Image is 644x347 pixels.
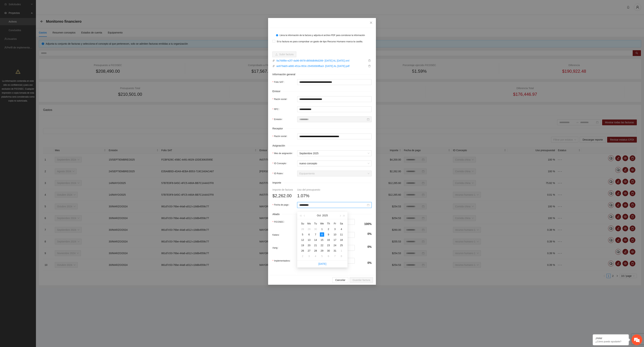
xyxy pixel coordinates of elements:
span: Receptor [272,127,286,131]
div: 26 [300,249,305,253]
input: RFC: [297,106,372,112]
span: $2,262.00 [272,192,292,199]
span: Septiembre 2025 [299,151,369,156]
div: 28 [300,227,305,231]
td: 2025-10-26 [299,248,306,253]
div: 9 [326,232,331,237]
td: 2025-11-01 [338,248,345,253]
button: delete [367,64,372,68]
div: 2 [326,227,331,231]
td: 2025-09-30 [312,226,319,232]
td: 2025-10-25 [338,243,345,248]
h4: 0% [359,245,372,249]
div: Chatee con nosotros ahora [19,18,60,23]
span: uploadSubir factura [272,53,296,56]
th: Tu [312,221,319,226]
th: Th [325,221,332,226]
div: 25 [339,243,344,247]
td: 2025-10-18 [338,237,345,243]
p: ¿Cómo puedo ayudarte? [595,340,626,343]
a: 9a766f8e-e2f7-4a96-9978-d856db96d289- [DATE] AL [DATE].xml [275,59,367,63]
div: Llena la información de la factura y adjunta el archivo PDF para corroborar la información [280,34,369,37]
span: Estamos en línea. [21,48,50,84]
span: delete [367,65,371,67]
span: close [370,21,372,24]
div: 21 [313,243,318,247]
label: RFC: [272,106,281,112]
span: paper-clip [272,59,275,62]
td: 2025-09-28 [299,226,306,232]
button: Guardar factura [350,277,373,283]
span: 1.07% [297,192,309,199]
td: 2025-10-05 [299,232,306,237]
div: 7 [313,232,318,237]
div: 3 [307,254,311,258]
td: 2025-11-08 [338,253,345,259]
div: 27 [307,249,311,253]
td: 2025-11-07 [332,253,338,259]
label: Katara: [272,232,281,238]
div: 23 [326,243,331,247]
span: Si tu factura es para comprobar un gasto de tipo Recurso Humano marca la casilla. [275,40,364,43]
button: Oct [317,212,321,219]
th: Sa [338,221,345,226]
label: Emisión: [272,116,284,122]
span: nuevo concepto [299,161,369,166]
div: 30 [313,227,318,231]
td: 2025-10-23 [325,243,332,248]
td: 2025-10-13 [306,237,312,243]
td: 2025-10-24 [332,243,338,248]
th: Fr [332,221,338,226]
td: 2025-10-10 [332,232,338,237]
span: Asignación [272,144,288,148]
div: 7 [333,254,337,258]
div: 8 [320,232,324,237]
td: 2025-10-30 [325,248,332,253]
div: 4 [339,227,344,231]
input: Razón social: [297,96,372,102]
div: Uso del presupuesto [297,188,320,192]
div: 2 [300,254,305,258]
td: 2025-11-05 [319,253,325,259]
td: 2025-10-15 [319,237,325,243]
span: Importe [272,181,284,185]
td: 2025-10-21 [312,243,319,248]
label: Implementadora: [272,258,292,264]
th: Mo [306,221,312,226]
td: 2025-10-28 [312,248,319,253]
label: Razón social: [272,96,289,102]
label: Folio SAT: [272,79,286,85]
th: We [319,221,325,226]
button: 2025 [322,212,328,219]
div: ¡Hola! [595,337,626,340]
div: 5 [300,232,305,237]
input: Emisión: [299,117,366,121]
div: 17 [333,238,337,242]
td: 2025-10-14 [312,237,319,243]
td: 2025-11-02 [299,253,306,259]
div: 1 [320,227,324,231]
td: 2025-10-16 [325,237,332,243]
label: Fecha de pago: [272,202,291,208]
span: Aliado [272,212,282,216]
td: 2025-10-02 [325,226,332,232]
button: Cancelar [332,277,348,283]
div: 15 [320,238,324,242]
h4: 0% [359,261,372,265]
div: Importe de factura [272,188,293,192]
input: Fecha de pago: [299,203,366,207]
span: delete [367,59,371,62]
td: 2025-10-07 [312,232,319,237]
span: paper-clip [272,65,275,67]
td: 2025-11-03 [306,253,312,259]
span: Información general [272,72,298,76]
span: info-circle [276,34,278,36]
div: 10 [333,232,337,237]
input: Razón social: [297,134,372,139]
td: 2025-10-11 [338,232,345,237]
span: Emisor [272,89,283,93]
span: Equipamiento [299,171,369,176]
div: 5 [320,254,324,258]
div: 28 [313,249,318,253]
div: 12 [300,238,305,242]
